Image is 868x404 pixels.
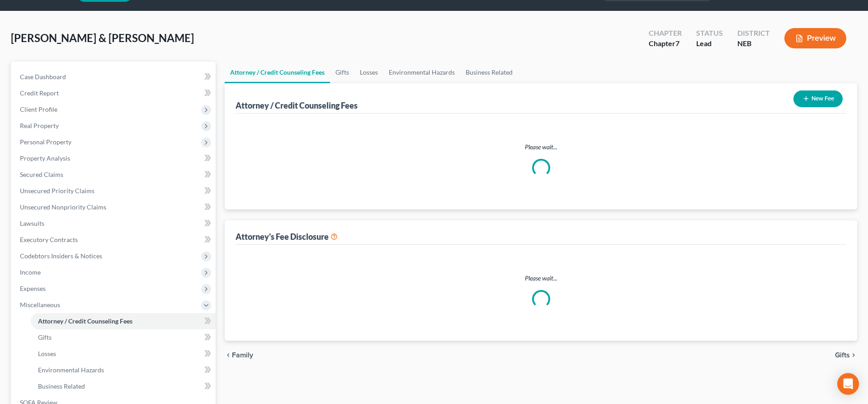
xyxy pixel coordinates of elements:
[13,150,216,166] a: Property Analysis
[20,122,59,129] span: Real Property
[20,301,60,309] span: Miscellaneous
[38,350,56,357] span: Losses
[31,329,216,346] a: Gifts
[696,38,723,49] div: Lead
[675,39,679,48] span: 7
[232,352,253,359] span: Family
[330,62,354,83] a: Gifts
[31,313,216,329] a: Attorney / Credit Counseling Fees
[835,352,850,359] span: Gifts
[31,378,216,394] a: Business Related
[20,89,59,97] span: Credit Report
[243,274,839,283] p: Please wait...
[649,38,682,49] div: Chapter
[850,352,857,359] i: chevron_right
[38,317,132,325] span: Attorney / Credit Counseling Fees
[225,352,253,359] button: chevron_left Family
[737,38,770,49] div: NEB
[13,85,216,101] a: Credit Report
[20,171,63,178] span: Secured Claims
[354,62,383,83] a: Losses
[13,69,216,85] a: Case Dashboard
[20,105,57,113] span: Client Profile
[835,352,857,359] button: Gifts chevron_right
[20,236,78,243] span: Executory Contracts
[13,199,216,215] a: Unsecured Nonpriority Claims
[38,333,52,341] span: Gifts
[696,28,723,38] div: Status
[784,28,846,48] button: Preview
[20,73,66,81] span: Case Dashboard
[20,187,94,195] span: Unsecured Priority Claims
[38,366,104,374] span: Environmental Hazards
[20,252,102,260] span: Codebtors Insiders & Notices
[225,352,232,359] i: chevron_left
[20,219,44,227] span: Lawsuits
[460,62,518,83] a: Business Related
[20,285,46,292] span: Expenses
[20,268,41,276] span: Income
[20,154,70,162] span: Property Analysis
[20,203,106,211] span: Unsecured Nonpriority Claims
[31,362,216,378] a: Environmental Hazards
[13,183,216,199] a: Unsecured Priority Claims
[243,143,839,152] p: Please wait...
[11,31,194,44] span: [PERSON_NAME] & [PERSON_NAME]
[20,138,71,146] span: Personal Property
[649,28,682,38] div: Chapter
[31,346,216,362] a: Losses
[13,232,216,248] a: Executory Contracts
[13,215,216,232] a: Lawsuits
[837,373,859,395] div: Open Intercom Messenger
[13,166,216,183] a: Secured Claims
[38,382,85,390] span: Business Related
[236,231,338,242] div: Attorney's Fee Disclosure
[383,62,460,83] a: Environmental Hazards
[225,62,330,83] a: Attorney / Credit Counseling Fees
[737,28,770,38] div: District
[793,90,843,107] button: New Fee
[236,100,358,111] div: Attorney / Credit Counseling Fees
